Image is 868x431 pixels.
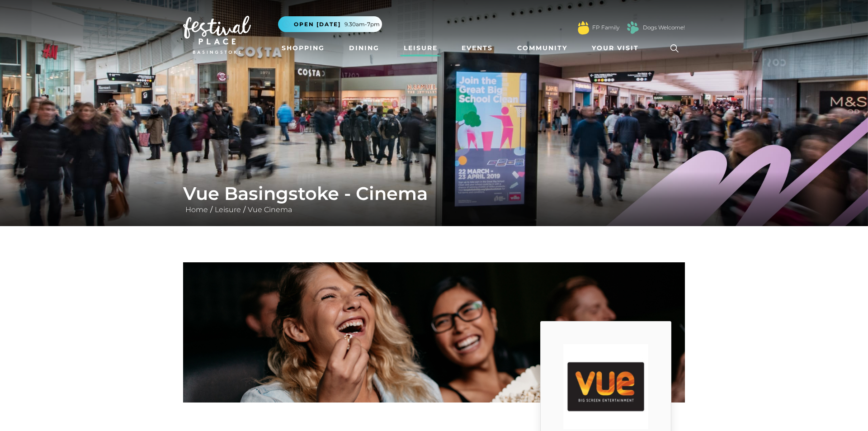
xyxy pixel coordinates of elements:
[294,20,341,28] span: Open [DATE]
[592,43,639,53] span: Your Visit
[278,40,328,57] a: Shopping
[183,183,685,204] h1: Vue Basingstoke - Cinema
[588,40,647,57] a: Your Visit
[245,205,294,214] a: Vue Cinema
[278,16,382,32] button: Open [DATE] 9.30am-7pm
[344,20,380,28] span: 9.30am-7pm
[514,40,571,57] a: Community
[643,24,685,32] a: Dogs Welcome!
[183,16,251,54] img: Festival Place Logo
[345,40,383,57] a: Dining
[592,24,619,32] a: FP Family
[212,205,243,214] a: Leisure
[400,40,441,57] a: Leisure
[183,205,210,214] a: Home
[458,40,496,57] a: Events
[176,183,692,215] div: / /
